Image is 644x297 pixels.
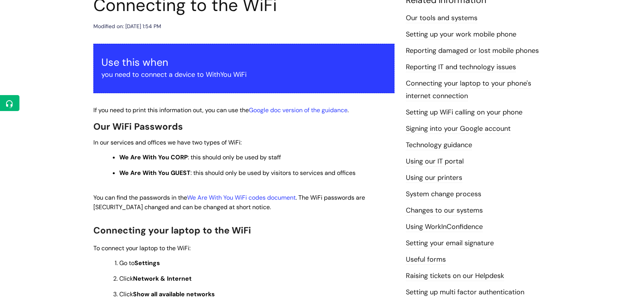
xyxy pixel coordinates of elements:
a: Changes to our systems [406,206,483,216]
span: In our services and offices we have two types of WiFi: [93,138,242,146]
div: Modified on: [DATE] 1:54 PM [93,22,161,31]
span: : this should only be used by visitors to services and offices [119,169,356,177]
span: Our WiFi Passwords [93,121,183,132]
a: Reporting damaged or lost mobile phones [406,46,539,56]
a: Useful forms [406,255,446,265]
a: Connecting your laptop to your phone's internet connection [406,79,531,101]
a: Using WorkInConfidence [406,222,483,232]
strong: We Are With You CORP [119,153,188,161]
a: Our tools and systems [406,13,477,23]
a: Setting your email signature [406,238,494,248]
span: Click [119,275,192,283]
a: Signing into your Google account [406,124,511,134]
a: Setting up your work mobile phone [406,30,516,40]
a: We Are With You WiFi codes document [187,194,296,202]
a: System change process [406,189,481,199]
span: Connecting your laptop to the WiFi [93,224,251,236]
a: Raising tickets on our Helpdesk [406,271,504,281]
a: Using our printers [406,173,462,183]
strong: We Are With You GUEST [119,169,191,177]
span: To connect your laptop to the WiFi: [93,244,191,252]
strong: Network & Internet [133,275,192,283]
a: Setting up WiFi calling on your phone [406,108,522,118]
a: Using our IT portal [406,157,464,167]
p: you need to connect a device to WithYou WiFi [101,68,386,81]
a: Technology guidance [406,140,472,150]
span: If you need to print this information out, you can use the . [93,106,349,114]
a: Reporting IT and technology issues [406,62,516,72]
h3: Use this when [101,56,386,68]
span: You can find the passwords in the . The WiFi passwords are [SECURITY_DATA] changed and can be cha... [93,194,365,211]
span: Go to [119,259,160,267]
strong: Settings [135,259,160,267]
span: : this should only be used by staff [119,153,281,161]
a: Google doc version of the guidance [249,106,348,114]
